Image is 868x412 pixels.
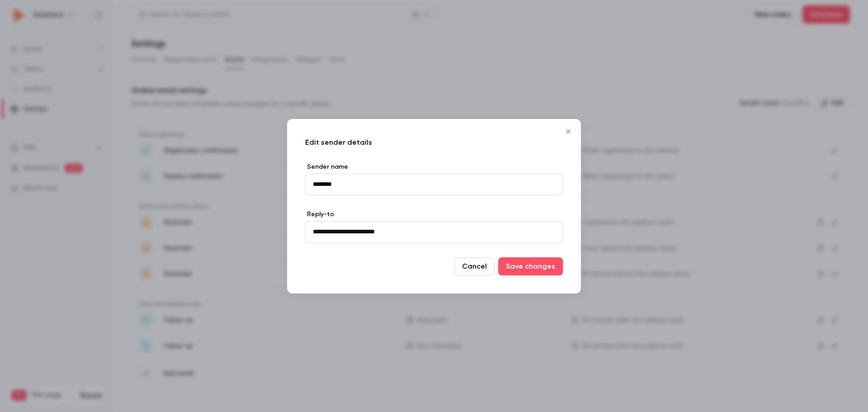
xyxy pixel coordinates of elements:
button: Close [559,123,577,141]
label: Sender name [305,162,563,171]
button: Save changes [498,257,563,275]
label: Reply-to [305,210,563,219]
button: Cancel [454,257,495,275]
h4: Edit sender details [305,137,563,148]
